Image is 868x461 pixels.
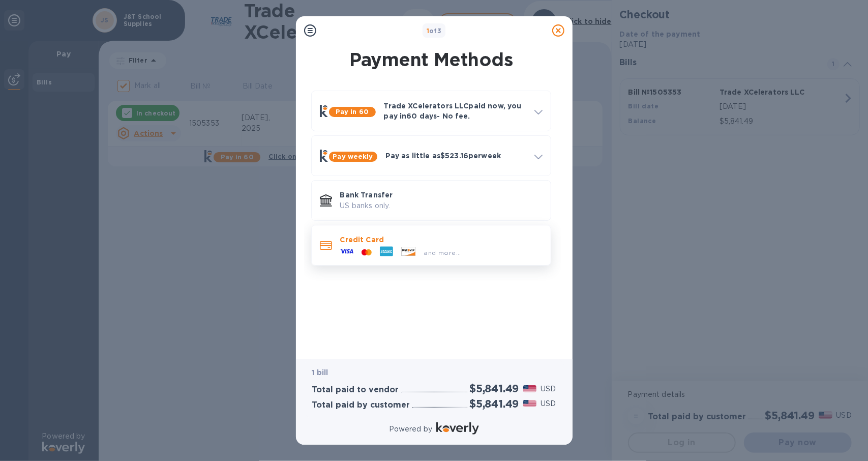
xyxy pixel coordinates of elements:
img: Logo [436,422,479,435]
h2: $5,841.49 [469,382,519,395]
span: 1 [427,27,429,35]
p: USD [541,398,556,409]
p: Credit Card [340,235,543,245]
b: of 3 [427,27,442,35]
h2: $5,841.49 [469,397,519,410]
h1: Payment Methods [309,49,553,70]
p: Bank Transfer [340,190,543,200]
img: USD [523,385,537,392]
b: Pay weekly [333,153,373,160]
b: 1 bill [312,368,328,377]
p: Pay as little as $523.16 per week [385,151,526,161]
h3: Total paid to vendor [312,385,399,395]
h3: Total paid by customer [312,400,410,410]
p: Trade XCelerators LLC paid now, you pay in 60 days - No fee. [384,101,526,121]
p: US banks only. [340,200,543,211]
b: Pay in 60 [336,108,369,116]
span: and more... [424,249,461,256]
p: USD [541,384,556,394]
img: USD [523,400,537,407]
p: Powered by [389,424,432,435]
